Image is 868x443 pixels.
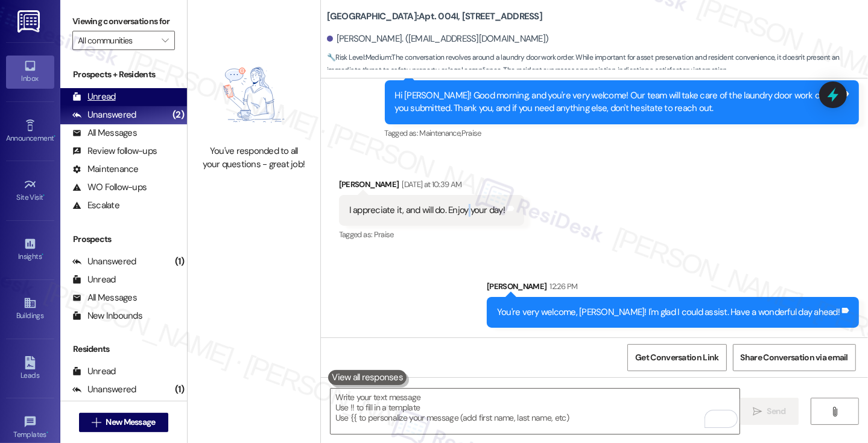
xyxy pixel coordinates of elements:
[385,124,859,142] div: Tagged as:
[169,106,187,124] div: (2)
[72,255,136,268] div: Unanswered
[72,365,116,378] div: Unread
[6,293,54,325] a: Buildings
[60,68,187,81] div: Prospects + Residents
[419,128,461,138] span: Maintenance ,
[487,280,859,297] div: [PERSON_NAME]
[72,199,119,212] div: Escalate
[339,226,524,243] div: Tagged as:
[201,145,307,171] div: You've responded to all your questions - great job!
[733,344,856,371] button: Share Conversation via email
[72,91,116,103] div: Unread
[54,132,55,141] span: •
[327,10,542,23] b: [GEOGRAPHIC_DATA]: Apt. 004I, [STREET_ADDRESS]
[162,36,168,45] i: 
[43,191,45,200] span: •
[72,292,137,304] div: All Messages
[461,128,481,138] span: Praise
[830,407,839,416] i: 
[753,407,762,416] i: 
[78,31,156,50] input: All communities
[627,344,726,371] button: Get Conversation Link
[42,250,43,259] span: •
[6,174,54,207] a: Site Visit •
[327,51,868,77] span: : The conversation revolves around a laundry door work order. While important for asset preservat...
[72,109,136,121] div: Unanswered
[72,181,147,194] div: WO Follow-ups
[17,10,42,33] img: ResiDesk Logo
[60,343,187,355] div: Residents
[327,53,391,62] strong: 🔧 Risk Level: Medium
[172,380,187,399] div: (1)
[374,229,394,240] span: Praise
[92,418,101,427] i: 
[60,233,187,246] div: Prospects
[767,405,786,418] span: Send
[349,204,505,217] div: I appreciate it, and will do. Enjoy your day!
[46,429,48,437] span: •
[740,398,799,425] button: Send
[741,351,848,364] span: Share Conversation via email
[6,234,54,266] a: Insights •
[6,352,54,385] a: Leads
[497,306,840,319] div: You're very welcome, [PERSON_NAME]! I'm glad I could assist. Have a wonderful day ahead!
[72,163,139,176] div: Maintenance
[72,310,142,322] div: New Inbounds
[72,12,175,31] label: Viewing conversations for
[327,33,549,45] div: [PERSON_NAME]. ([EMAIL_ADDRESS][DOMAIN_NAME])
[395,89,840,115] div: Hi [PERSON_NAME]! Good morning, and you're very welcome! Our team will take care of the laundry d...
[172,252,187,271] div: (1)
[72,273,116,286] div: Unread
[339,178,524,195] div: [PERSON_NAME]
[6,56,54,88] a: Inbox
[106,416,155,429] span: New Message
[201,51,307,139] img: empty-state
[79,413,168,432] button: New Message
[72,145,157,158] div: Review follow-ups
[331,389,740,434] textarea: To enrich screen reader interactions, please activate Accessibility in Grammarly extension settings
[72,383,136,396] div: Unanswered
[635,351,718,364] span: Get Conversation Link
[72,127,137,139] div: All Messages
[399,178,461,191] div: [DATE] at 10:39 AM
[547,280,578,293] div: 12:26 PM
